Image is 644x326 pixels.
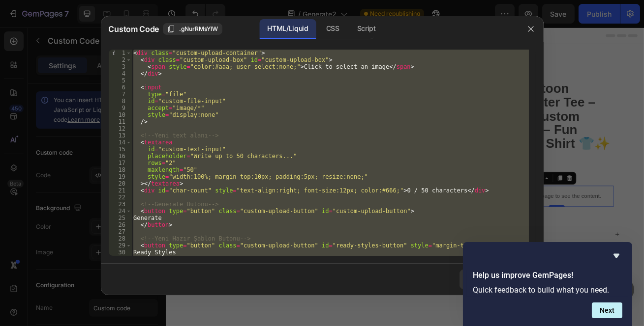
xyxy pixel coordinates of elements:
div: 9 [109,105,132,111]
div: HTML/Liquid [259,19,316,39]
div: 30 [109,249,132,256]
div: 3 [109,63,132,70]
div: 12 [109,125,132,132]
p: Quick feedback to build what you need. [473,285,622,295]
div: 28 [109,235,132,242]
div: CSS [318,19,347,39]
div: 23 [109,201,132,208]
h2: Help us improve GemPages! [473,270,622,281]
strong: 🎨 Cartoon Character Tee – Your Custom Avatar – Fun Unisex Shirt 👕✨ 🐱🐶 [413,66,549,169]
div: 13 [109,132,132,139]
div: Custom Code [425,182,466,190]
div: 16 [109,153,132,160]
div: 29 [109,242,132,249]
div: 25 [109,215,132,221]
div: 6 [109,84,132,91]
span: .gNurRMsYlW [179,25,218,33]
div: 11 [109,118,132,125]
button: .gNurRMsYlW [163,23,222,35]
img: gempages_577947170238366396-fc1beb3c-257b-408f-b82d-25eba1917be6.jpg [101,59,298,321]
div: 15 [109,146,132,153]
div: 8 [109,98,132,105]
div: 4 [109,70,132,77]
div: 7 [109,91,132,98]
button: Next question [592,302,622,318]
div: Help us improve GemPages! [473,250,622,318]
div: 21 [109,187,132,194]
span: Custom Code [109,23,159,35]
div: 1 [109,50,132,56]
div: 10 [109,111,132,118]
div: 18 [109,166,132,173]
div: 5 [109,77,132,84]
div: 17 [109,160,132,166]
div: 2 [109,56,132,63]
button: Hide survey [611,250,622,262]
div: 22 [109,194,132,201]
div: 24 [109,208,132,215]
button: Cancel [460,270,499,289]
div: 14 [109,139,132,146]
div: 26 [109,221,132,228]
div: 27 [109,228,132,235]
p: How It Works [406,250,456,261]
p: Publish the page to see the content. [412,203,553,214]
div: 20 [109,180,132,187]
p: Free Generations & Ordering [406,288,515,298]
div: 19 [109,173,132,180]
div: Script [349,19,384,39]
